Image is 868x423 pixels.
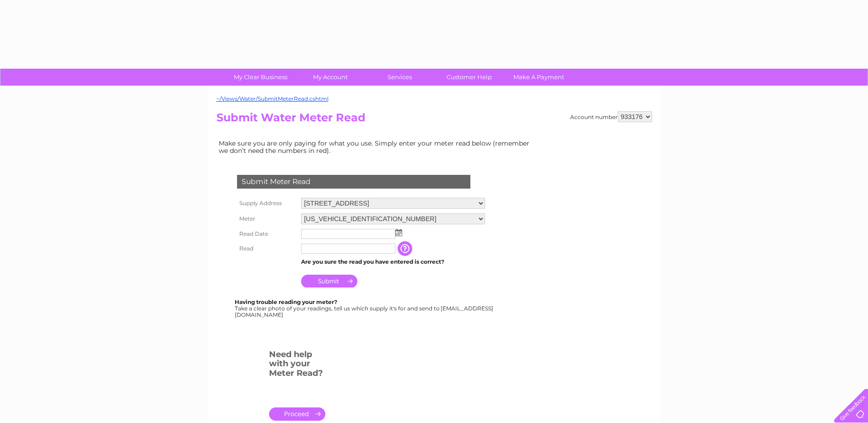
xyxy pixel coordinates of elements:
h2: Submit Water Meter Read [216,111,652,129]
div: Submit Meter Read [237,175,470,189]
input: Submit [301,275,357,287]
a: . [269,407,325,421]
th: Read Date [235,227,299,241]
b: Having trouble reading your meter? [235,298,337,305]
div: Account number [570,111,652,122]
th: Meter [235,211,299,227]
a: ~/Views/Water/SubmitMeterRead.cshtml [216,95,329,102]
th: Supply Address [235,195,299,211]
th: Read [235,241,299,256]
h3: Need help with your Meter Read? [269,348,325,383]
input: Information [398,241,414,256]
img: ... [395,229,402,236]
a: My Clear Business [223,69,298,86]
td: Are you sure the read you have entered is correct? [299,256,487,268]
a: Services [362,69,437,86]
td: Make sure you are only paying for what you use. Simply enter your meter read below (remember we d... [216,137,537,157]
a: Customer Help [431,69,507,86]
a: Make A Payment [501,69,577,86]
div: Take a clear photo of your readings, tell us which supply it's for and send to [EMAIL_ADDRESS][DO... [235,299,495,318]
a: My Account [292,69,368,86]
